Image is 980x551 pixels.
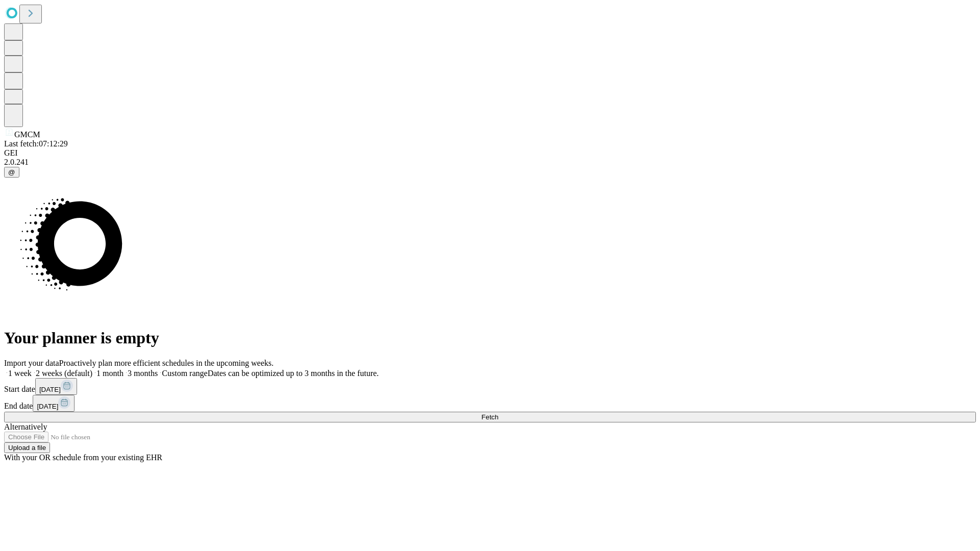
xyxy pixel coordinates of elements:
[4,378,976,395] div: Start date
[4,442,50,453] button: Upload a file
[4,359,59,367] span: Import your data
[162,369,207,378] span: Custom range
[8,168,15,176] span: @
[8,369,32,378] span: 1 week
[4,422,47,431] span: Alternatively
[4,412,976,422] button: Fetch
[4,453,162,462] span: With your OR schedule from your existing EHR
[35,378,77,395] button: [DATE]
[208,369,379,378] span: Dates can be optimized up to 3 months in the future.
[39,386,61,393] span: [DATE]
[14,130,40,139] span: GMCM
[33,395,75,412] button: [DATE]
[4,167,19,178] button: @
[59,359,274,367] span: Proactively plan more efficient schedules in the upcoming weeks.
[4,158,976,167] div: 2.0.241
[4,139,68,148] span: Last fetch: 07:12:29
[128,369,158,378] span: 3 months
[37,403,58,410] span: [DATE]
[4,329,976,347] h1: Your planner is empty
[36,369,92,378] span: 2 weeks (default)
[4,395,976,412] div: End date
[96,369,124,378] span: 1 month
[481,413,498,421] span: Fetch
[4,148,976,158] div: GEI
